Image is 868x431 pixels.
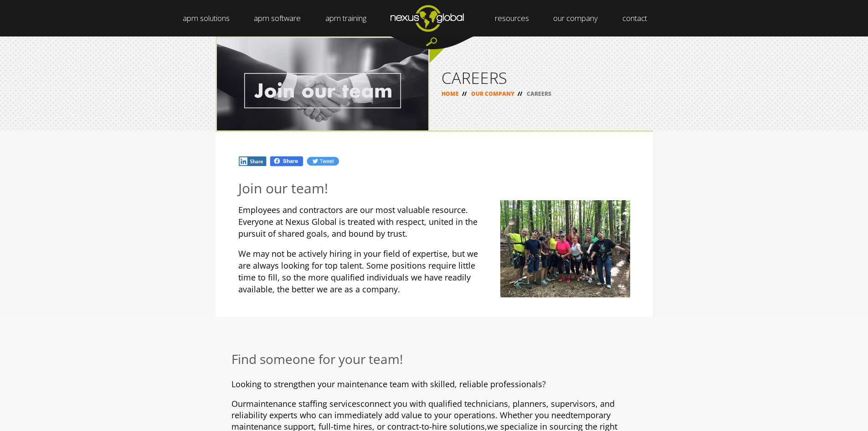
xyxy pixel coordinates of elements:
[471,90,514,98] a: OUR COMPANY
[238,179,328,197] span: Join our team!
[246,398,296,409] span: maintenance
[231,379,637,390] p: Looking to strengthen your maintenance team with skilled, reliable professionals?
[442,70,641,86] h1: CAREERS
[514,90,525,98] span: //
[500,200,630,297] img: zip_line
[459,90,470,98] span: //
[269,156,304,167] img: Fb.png
[306,156,339,166] img: Tw.jpg
[238,156,267,166] img: In.jpg
[238,204,630,239] p: Employees and contractors are our most valuable resource. Everyone at Nexus Global is treated wit...
[238,248,630,295] p: We may not be actively hiring in your field of expertise, but we are always looking for top talen...
[231,351,637,367] h3: Find someone for your team!
[298,398,360,409] span: staffing services
[442,90,459,98] a: HOME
